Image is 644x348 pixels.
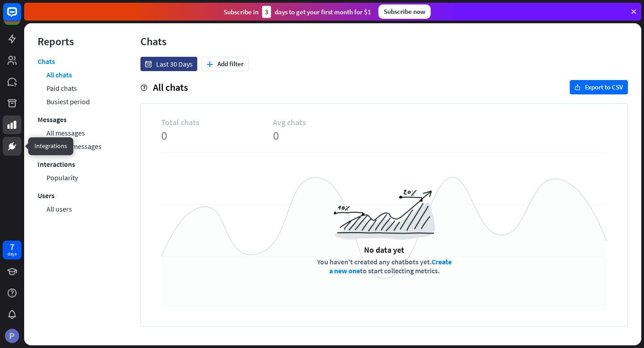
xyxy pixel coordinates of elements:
i: plus [207,61,213,67]
span: Total chats [161,117,273,127]
a: Paid chats [47,81,77,95]
div: Reports [38,34,114,48]
a: Popularity [47,171,78,184]
div: days [8,251,17,257]
div: Chats [140,34,628,48]
div: No data yet [364,245,404,255]
a: 7 days [3,241,21,259]
span: All chats [153,81,188,93]
span: Avg chats [273,117,385,127]
a: Busiest period [47,95,90,108]
span: 0 [273,127,385,144]
a: Create a new one [329,257,452,275]
a: Messages [38,113,67,126]
button: plusAdd filter [202,57,249,71]
a: Users [38,189,55,202]
i: date [145,61,152,68]
div: 7 [10,243,14,251]
a: All users [47,202,72,216]
a: All chats [47,68,72,81]
span: 0 [161,127,273,144]
a: Interactions [38,157,75,171]
div: Subscribe now [378,4,431,19]
div: Subscribe in days to get your first month for $1 [224,6,371,18]
a: Chats [38,57,55,68]
i: export [575,85,580,90]
div: 3 [262,6,271,18]
i: help [140,85,147,91]
button: Open LiveChat chat widget [7,4,34,30]
button: exportExport to CSV [570,80,628,94]
img: a6954988516a0971c967.png [334,190,435,240]
a: Average messages [47,140,102,153]
div: You haven't created any chatbots yet. to start collecting metrics. [316,257,453,275]
span: Last 30 Days [156,59,193,68]
a: All messages [47,126,85,140]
